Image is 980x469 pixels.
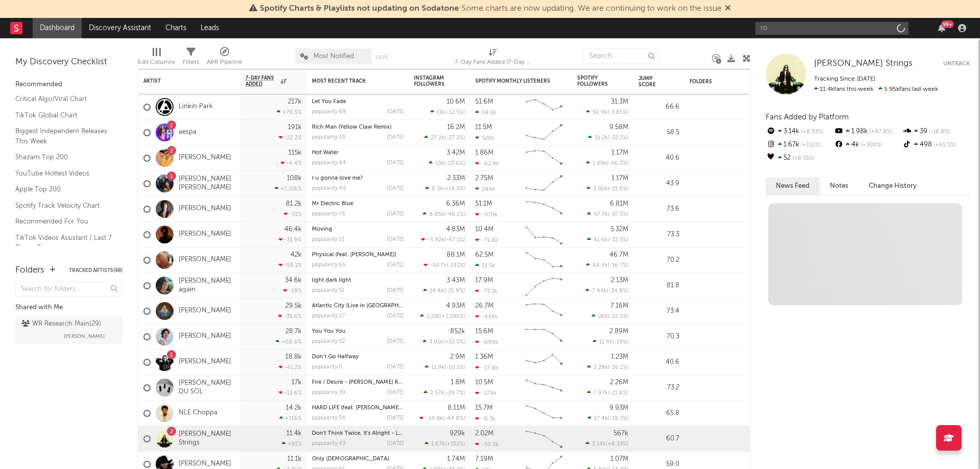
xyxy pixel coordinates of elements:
[639,178,679,190] div: 43.9
[521,196,567,222] svg: Chart title
[932,142,956,148] span: +65.5 %
[902,125,970,138] div: 39
[312,456,389,462] a: Only [DEMOGRAPHIC_DATA]
[437,110,445,115] span: 11k
[284,226,302,233] div: 46.4k
[868,129,892,135] span: +97.8 %
[179,205,231,213] a: [PERSON_NAME]
[610,201,628,207] div: 6.81M
[158,18,193,38] a: Charts
[312,278,404,283] div: light dark light
[859,142,882,148] span: +300 %
[423,338,465,345] div: ( )
[312,278,351,283] a: light dark light
[442,314,463,319] span: +1.29k %
[521,145,567,171] svg: Chart title
[611,98,628,105] div: 31.3M
[799,129,823,135] span: +8.33 %
[312,201,353,207] a: Mr Electric Blue
[387,313,404,319] div: [DATE]
[179,230,231,239] a: [PERSON_NAME]
[521,248,567,273] svg: Chart title
[834,138,901,152] div: 4k
[420,313,465,319] div: ( )
[609,252,628,258] div: 46.7M
[312,390,346,396] div: popularity: 39
[291,379,302,386] div: 17k
[312,252,396,258] a: Physical (feat. [PERSON_NAME])
[312,176,363,181] a: r u gonna love me?
[755,22,909,35] input: Search for artists
[387,135,404,140] div: [DATE]
[938,24,945,32] button: 99+
[15,200,112,211] a: Spotify Track Velocity Chart
[277,109,302,115] div: +76.5 %
[583,48,660,64] input: Search...
[312,125,391,130] a: Rich Man (Yellow Claw Remix)
[375,55,388,60] button: Save
[766,125,834,138] div: 3.14k
[15,152,112,163] a: Shazam Top 200
[639,76,664,88] div: Jump Score
[446,161,463,166] span: -23.6 %
[609,124,628,131] div: 9.58M
[312,354,359,360] a: Don’t Go Halfway
[455,43,531,73] div: 7-Day Fans Added (7-Day Fans Added)
[285,328,302,335] div: 28.7k
[446,201,465,207] div: 6.36M
[594,212,608,217] span: 47.7k
[283,287,302,294] div: -19 %
[586,109,628,115] div: ( )
[143,78,220,84] div: Artist
[475,303,494,309] div: 26.7M
[15,302,122,314] div: Shared with Me
[312,288,345,293] div: popularity: 51
[424,262,465,268] div: ( )
[429,339,443,345] span: 3.91k
[421,236,465,243] div: ( )
[446,135,463,141] span: -27.2 %
[15,168,112,179] a: YouTube Hottest Videos
[287,175,302,182] div: 108k
[276,338,302,345] div: +68.6 %
[475,262,495,269] div: 51.5k
[179,256,231,264] a: [PERSON_NAME]
[387,262,404,268] div: [DATE]
[577,75,613,87] div: Spotify Followers
[387,364,404,370] div: [DATE]
[639,152,679,164] div: 40.6
[639,101,679,113] div: 66.6
[179,175,235,192] a: [PERSON_NAME] [PERSON_NAME]
[594,365,608,371] span: 2.29k
[430,109,465,115] div: ( )
[279,389,302,396] div: -13.6 %
[285,303,302,309] div: 29.5k
[593,186,608,192] span: 2.06k
[387,237,404,242] div: [DATE]
[312,313,345,319] div: popularity: 57
[179,103,213,111] a: Linkin Park
[521,171,567,196] svg: Chart title
[312,303,546,309] a: Atlantic City (Live in [GEOGRAPHIC_DATA]) [feat. [PERSON_NAME] and [PERSON_NAME]]
[275,185,302,192] div: +1.22k %
[814,76,875,82] span: Tracking Since: [DATE]
[179,332,231,341] a: [PERSON_NAME]
[927,129,950,135] span: -18.8 %
[281,160,302,166] div: -4.4 %
[446,303,465,309] div: 4.93M
[179,460,231,468] a: [PERSON_NAME]
[450,328,465,335] div: 852k
[588,134,628,141] div: ( )
[766,152,834,165] div: 52
[475,135,495,141] div: 520k
[592,288,607,294] span: 7.94k
[834,125,901,138] div: 1.98k
[312,160,346,166] div: popularity: 44
[207,56,242,68] div: A&R Pipeline
[312,227,404,232] div: Moving
[138,56,175,68] div: Edit Columns
[585,287,628,294] div: ( )
[278,313,302,319] div: -35.6 %
[424,134,465,141] div: ( )
[521,350,567,375] svg: Chart title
